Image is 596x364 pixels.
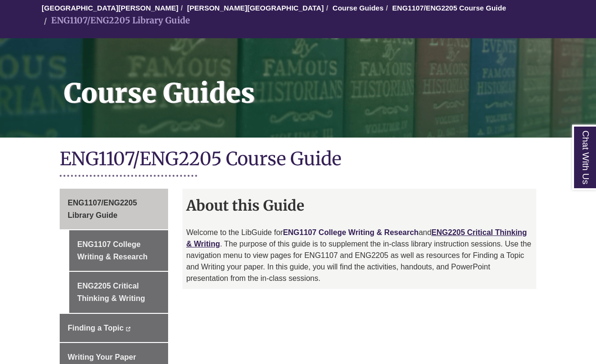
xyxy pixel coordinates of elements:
p: Welcome to the LibGuide for and . The purpose of this guide is to supplement the in-class library... [186,227,532,284]
a: ENG1107/ENG2205 Course Guide [392,4,506,12]
a: ENG1107 College Writing & Research [283,228,418,236]
a: [PERSON_NAME][GEOGRAPHIC_DATA] [187,4,324,12]
h1: ENG1107/ENG2205 Course Guide [60,147,536,172]
a: Course Guides [332,4,383,12]
a: ENG1107/ENG2205 Library Guide [60,189,168,229]
h2: About this Guide [182,193,536,217]
span: Writing Your Paper [68,353,136,361]
span: Finding a Topic [68,324,124,332]
a: ENG1107 College Writing & Research [69,230,168,271]
h1: Course Guides [53,38,596,125]
a: [GEOGRAPHIC_DATA][PERSON_NAME] [42,4,178,12]
a: Finding a Topic [60,314,168,343]
li: ENG1107/ENG2205 Library Guide [42,14,190,28]
span: ENG1107/ENG2205 Library Guide [68,199,137,219]
a: ENG2205 Critical Thinking & Writing [69,272,168,312]
i: This link opens in a new window [126,327,131,331]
